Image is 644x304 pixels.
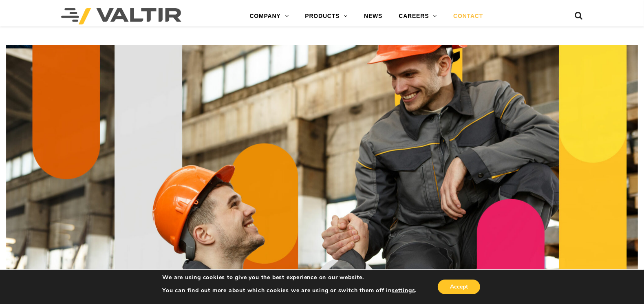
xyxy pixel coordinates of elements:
[162,274,417,281] p: We are using cookies to give you the best experience on our website.
[392,287,415,294] button: settings
[438,280,480,294] button: Accept
[445,8,491,24] a: CONTACT
[356,8,390,24] a: NEWS
[297,8,356,24] a: PRODUCTS
[390,8,445,24] a: CAREERS
[241,8,297,24] a: COMPANY
[162,287,417,294] p: You can find out more about which cookies we are using or switch them off in .
[61,8,181,24] img: Valtir
[6,45,638,294] img: Contact_1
